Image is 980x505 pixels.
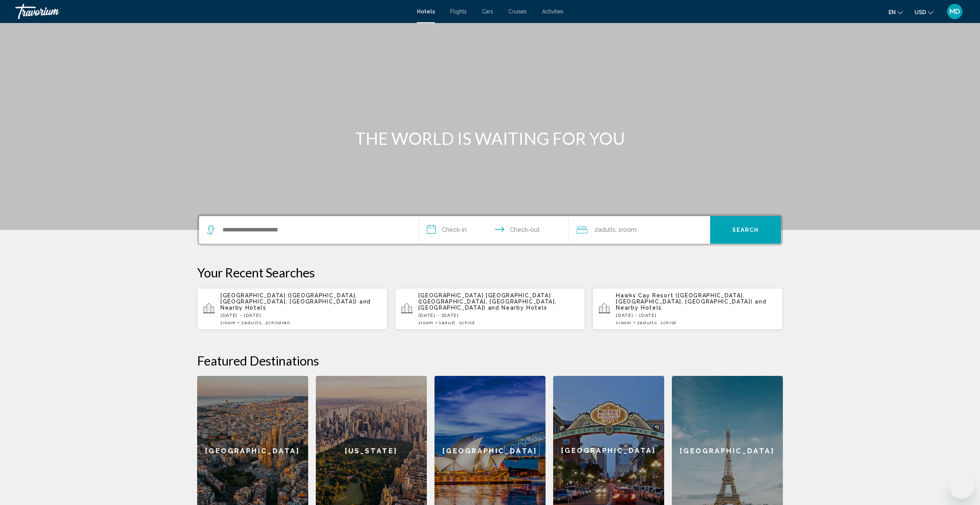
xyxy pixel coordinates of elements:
[616,298,766,311] span: and Nearby Hotels
[616,320,631,325] span: 1
[220,313,381,318] p: [DATE] - [DATE]
[595,225,616,235] span: 2
[663,320,676,325] span: Child
[949,474,974,499] iframe: Button to launch messaging window
[488,305,548,311] span: and Nearby Hotels
[616,225,637,235] span: , 1
[15,4,409,19] a: Travorium
[395,288,585,330] button: [GEOGRAPHIC_DATA] [GEOGRAPHIC_DATA] ([GEOGRAPHIC_DATA], [GEOGRAPHIC_DATA], [GEOGRAPHIC_DATA]) and...
[657,320,676,325] span: , 1
[419,216,568,244] button: Check in and out dates
[197,265,783,280] p: Your Recent Searches
[621,226,637,233] span: Room
[245,320,261,325] span: Adults
[439,320,456,325] span: 1
[442,320,456,325] span: Adult
[568,216,710,244] button: Travelers: 2 adults, 0 children
[346,128,634,148] h1: THE WORLD IS WAITING FOR YOU
[640,320,657,325] span: Adults
[462,320,475,325] span: Child
[456,320,475,325] span: , 1
[949,8,960,15] span: MD
[418,320,434,325] span: 1
[417,8,435,15] a: Hotels
[616,313,777,318] p: [DATE] - [DATE]
[619,320,632,325] span: Room
[268,320,290,325] span: Children
[450,8,467,15] a: Flights
[710,216,781,244] button: Search
[418,292,557,311] span: [GEOGRAPHIC_DATA] [GEOGRAPHIC_DATA] ([GEOGRAPHIC_DATA], [GEOGRAPHIC_DATA], [GEOGRAPHIC_DATA])
[261,320,291,325] span: , 2
[945,3,965,20] button: User Menu
[421,320,434,325] span: Room
[197,288,387,330] button: [GEOGRAPHIC_DATA] ([GEOGRAPHIC_DATA], [GEOGRAPHIC_DATA], [GEOGRAPHIC_DATA]) and Nearby Hotels[DAT...
[197,353,783,368] h2: Featured Destinations
[732,227,759,233] span: Search
[593,288,783,330] button: Hawks Cay Resort ([GEOGRAPHIC_DATA], [GEOGRAPHIC_DATA], [GEOGRAPHIC_DATA]) and Nearby Hotels[DATE...
[616,292,753,305] span: Hawks Cay Resort ([GEOGRAPHIC_DATA], [GEOGRAPHIC_DATA], [GEOGRAPHIC_DATA])
[889,7,903,18] button: Change language
[598,226,616,233] span: Adults
[220,320,236,325] span: 1
[241,320,261,325] span: 2
[199,216,781,244] div: Search widget
[915,7,933,18] button: Change currency
[223,320,236,325] span: Room
[889,9,896,15] span: en
[220,298,371,311] span: and Nearby Hotels
[637,320,657,325] span: 2
[220,292,357,305] span: [GEOGRAPHIC_DATA] ([GEOGRAPHIC_DATA], [GEOGRAPHIC_DATA], [GEOGRAPHIC_DATA])
[542,8,563,15] a: Activities
[482,8,493,15] a: Cars
[508,8,527,15] a: Cruises
[418,313,579,318] p: [DATE] - [DATE]
[915,9,926,15] span: USD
